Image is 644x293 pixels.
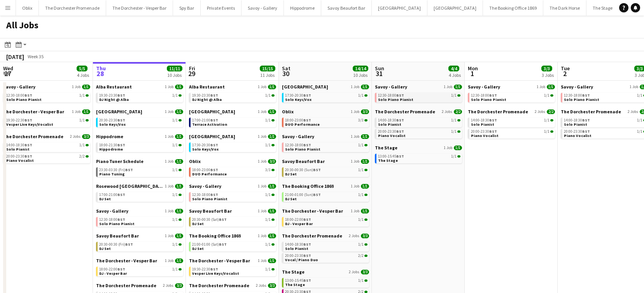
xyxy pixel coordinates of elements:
[303,118,311,123] span: BST
[454,85,462,89] span: 1/1
[564,118,590,122] span: 14:00-18:30
[268,85,276,89] span: 1/1
[6,118,89,127] a: 19:30-22:30BST1/1Vesper Live Keys/Vocalist
[3,84,90,90] a: Savoy - Gallery1 Job1/1
[378,122,401,127] span: Solo Pianist
[72,85,80,89] span: 1 Job
[6,122,53,127] span: Vesper Live Keys/Vocalist
[82,85,90,89] span: 1/1
[192,94,218,97] span: 19:30-23:30
[189,84,276,90] a: Alba Restaurant1 Job1/1
[358,193,364,197] span: 1/1
[6,154,32,158] span: 20:00-23:30
[378,97,413,102] span: Solo Piano Pianist
[285,196,297,201] span: DJ Set
[96,109,183,114] a: [GEOGRAPHIC_DATA]1 Job1/1
[471,129,553,138] a: 20:00-23:30BST1/1Piano Vocalist
[175,85,183,89] span: 1/1
[99,217,182,226] a: 12:30-18:00BST1/1Solo Piano Pianist
[96,158,143,164] span: Piano Tuner Schedule
[172,168,178,172] span: 1/1
[282,109,369,133] div: Oblix1 Job3/318:00-23:00BST3/3DUO Performance
[375,84,462,90] a: Savoy - Gallery1 Job1/1
[544,118,549,122] span: 1/1
[361,184,369,189] span: 1/1
[258,85,266,89] span: 1 Job
[637,130,642,133] span: 1/1
[173,0,201,16] button: Spy Bar
[265,193,271,197] span: 1/1
[6,93,89,102] a: 12:30-18:00BST1/1Solo Piano Pianist
[378,130,404,133] span: 20:00-23:30
[282,133,314,139] span: Savoy - Gallery
[358,168,364,172] span: 1/1
[637,94,642,97] span: 1/1
[172,94,178,97] span: 1/1
[192,193,218,197] span: 12:30-18:00
[117,142,125,147] span: BST
[189,133,235,139] span: Goring Hotel
[192,93,275,102] a: 19:30-23:30BST1/1DJ Night @ Alba
[313,167,321,172] span: BST
[210,118,218,123] span: BST
[258,184,266,189] span: 1 Job
[24,154,32,159] span: BST
[6,147,30,152] span: Solo Pianist
[375,145,397,151] span: The Stage
[24,93,32,98] span: BST
[82,109,90,114] span: 1/1
[489,129,497,134] span: BST
[544,130,549,133] span: 1/1
[564,130,590,133] span: 20:00-23:30
[82,134,90,139] span: 3/3
[303,142,311,147] span: BST
[189,183,221,189] span: Savoy - Gallery
[96,109,183,133] div: [GEOGRAPHIC_DATA]1 Job1/120:30-23:30BST1/1Solo Keys/Vox
[396,118,404,123] span: BST
[361,159,369,164] span: 1/1
[351,134,359,139] span: 1 Job
[99,193,125,197] span: 17:00-21:00
[165,184,173,189] span: 1 Job
[172,118,178,122] span: 1/1
[268,159,276,164] span: 3/3
[535,109,545,114] span: 2 Jobs
[303,93,311,98] span: BST
[96,158,183,183] div: Piano Tuner Schedule1 Job1/123:30-03:30 (Fri)BST1/1Piano Tuning
[285,118,311,122] span: 18:00-23:00
[99,94,125,97] span: 19:30-23:30
[117,192,125,197] span: BST
[489,118,497,123] span: BST
[16,0,39,16] button: Oblix
[96,133,183,139] a: Hippodrome1 Job1/1
[489,93,497,98] span: BST
[282,133,369,158] div: Savoy - Gallery1 Job1/112:30-18:00BST1/1Solo Piano Pianist
[165,159,173,164] span: 1 Job
[96,183,183,189] a: Rosewood [GEOGRAPHIC_DATA]1 Job1/1
[361,209,369,213] span: 1/1
[70,134,80,139] span: 2 Jobs
[192,118,275,127] a: 17:00-21:00BST1/1Terrace Activation
[396,93,404,98] span: BST
[99,118,182,127] a: 20:30-23:30BST1/1Solo Keys/Vox
[454,109,462,114] span: 2/2
[378,154,404,158] span: 13:00-15:45
[451,130,457,133] span: 1/1
[378,93,460,102] a: 12:30-18:00BST1/1Solo Piano Pianist
[192,118,218,122] span: 17:00-21:00
[378,158,398,163] span: The Stage
[175,159,183,164] span: 1/1
[6,143,32,147] span: 14:00-18:30
[471,130,497,133] span: 20:00-23:30
[192,122,227,127] span: Terrace Activation
[189,208,276,214] a: Savoy Beaufort Bar1 Job1/1
[3,84,35,90] span: Savoy - Gallery
[628,109,638,114] span: 2 Jobs
[3,109,90,133] div: The Dorchester - Vesper Bar1 Job1/119:30-22:30BST1/1Vesper Live Keys/Vocalist
[361,85,369,89] span: 1/1
[282,208,369,233] div: The Dorchester - Vesper Bar1 Job1/118:00-22:00BST1/1DJ - Vesper Bar
[265,143,271,147] span: 1/1
[285,93,367,102] a: 17:30-20:30BST1/1Solo Keys/Vox
[285,118,367,127] a: 18:00-23:00BST3/3DUO Performance
[564,122,587,127] span: Solo Pianist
